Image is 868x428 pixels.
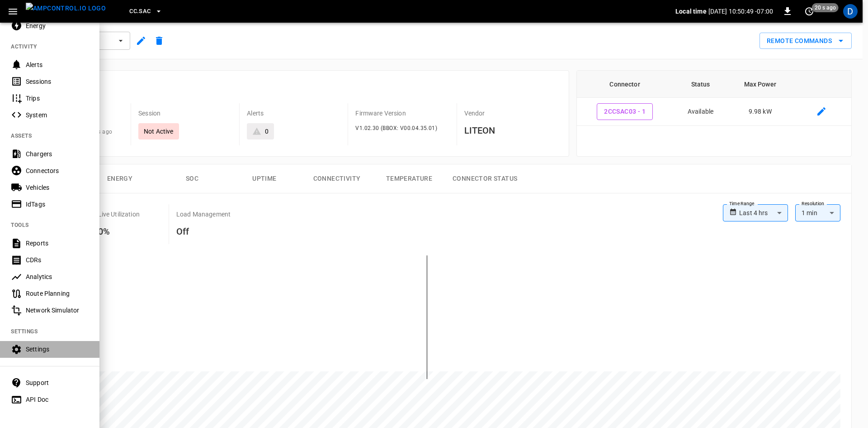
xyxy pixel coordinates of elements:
[26,3,106,14] img: ampcontrol.io logo
[802,4,816,19] button: set refresh interval
[812,3,839,12] span: 20 s ago
[26,289,89,298] div: Route Planning
[675,7,707,16] p: Local time
[26,239,89,248] div: Reports
[26,272,89,281] div: Analytics
[26,345,89,354] div: Settings
[708,7,773,16] p: [DATE] 10:50:49 -07:00
[26,378,89,387] div: Support
[843,4,858,19] div: profile-icon
[26,395,89,404] div: API Doc
[26,77,89,86] div: Sessions
[26,183,89,192] div: Vehicles
[26,94,89,103] div: Trips
[26,306,89,315] div: Network Simulator
[26,60,89,69] div: Alerts
[26,111,89,120] div: System
[26,166,89,175] div: Connectors
[129,6,151,17] span: CC.SAC
[26,200,89,209] div: IdTags
[26,149,89,159] div: Chargers
[26,255,89,264] div: CDRs
[26,21,89,30] div: Energy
